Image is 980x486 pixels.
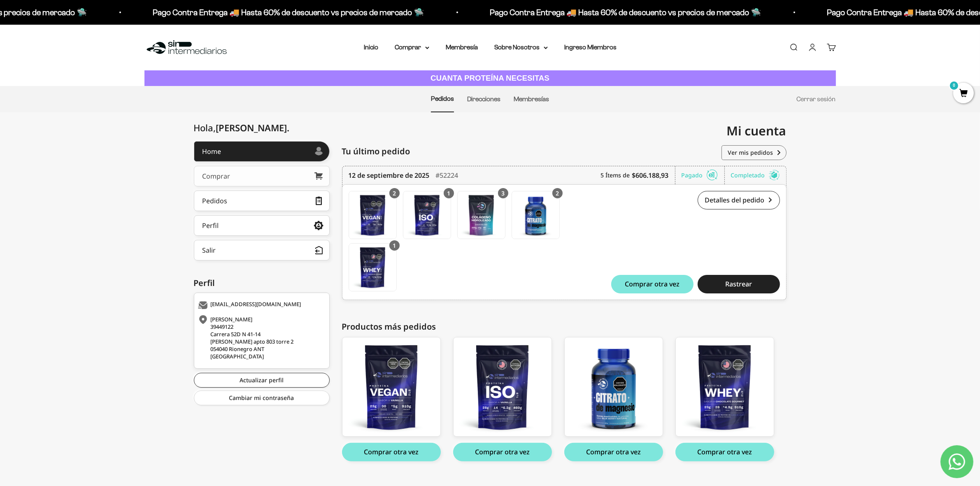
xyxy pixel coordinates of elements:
a: 0 [953,89,974,98]
p: Pago Contra Entrega 🚚 Hasta 60% de descuento vs precios de mercado 🛸 [464,6,735,19]
a: Direcciones [467,95,500,102]
a: Membresías [514,95,549,102]
div: Pagado [682,166,725,184]
summary: Sobre Nosotros [494,42,548,53]
a: Proteína Aislada ISO - Vainilla - Vanilla / 2 libras (910g) [403,191,451,239]
a: Comprar [194,166,330,186]
span: [PERSON_NAME] [216,121,290,134]
a: Pedidos [431,95,454,102]
img: Translation missing: es.Colágeno Hidrolizado [458,191,505,239]
div: Hola, [194,123,290,133]
button: Comprar otra vez [611,275,694,293]
span: Rastrear [725,281,752,287]
div: Perfil [203,222,219,229]
a: Proteína Aislada ISO - Vainilla - Vanilla / 2 libras (910g) [453,337,552,437]
div: Productos más pedidos [342,321,787,333]
a: Ingreso Miembros [564,44,617,51]
div: 1 [389,240,400,251]
span: Mi cuenta [727,122,787,139]
a: Colágeno Hidrolizado [457,191,505,239]
a: Proteína Vegana - Vainilla 2lb [342,337,441,437]
img: vegan_vainilla_front_dc0bbf61-f205-4b1f-a117-6c03f5d8e3cd_large.png [342,337,440,436]
span: Tu último pedido [342,145,410,158]
div: Pedidos [203,198,228,204]
b: $606.188,93 [632,170,669,180]
a: Proteína Whey - Chocolate - Chocolate / 2 libras (910g) [349,243,397,291]
div: 5 Ítems de [601,166,675,184]
button: Comprar otra vez [342,443,441,461]
a: Cambiar mi contraseña [194,391,330,405]
img: Translation missing: es.Gomas con Citrato de Magnesio [512,191,559,239]
a: Perfil [194,215,330,236]
div: Home [203,148,221,155]
button: Comprar otra vez [675,443,774,461]
a: Proteína Whey - Chocolate - Chocolate / 2 libras (910g) [675,337,774,437]
img: magnesio_01_c0af4f48-07d4-4d86-8d00-70c4420cd282_large.png [565,337,663,436]
div: Completado [731,166,780,184]
div: Comprar [203,173,230,179]
button: Comprar otra vez [564,443,663,461]
div: Salir [203,247,216,253]
div: 2 [389,188,400,198]
div: [EMAIL_ADDRESS][DOMAIN_NAME] [198,301,323,309]
div: 2 [552,188,563,198]
time: 12 de septiembre de 2025 [349,170,430,180]
div: Perfil [194,277,330,289]
p: Pago Contra Entrega 🚚 Hasta 60% de descuento vs precios de mercado 🛸 [127,6,398,19]
div: #52224 [436,166,459,184]
img: Translation missing: es.Proteína Aislada ISO - Vainilla - Vanilla / 2 libras (910g) [403,191,451,239]
mark: 0 [949,81,959,91]
button: Salir [194,240,330,260]
a: Membresía [446,44,478,51]
img: iso_vainilla_1LB_e5c1c634-e2e1-44a5-bc7c-8508aaa5bae9_large.png [454,337,552,436]
div: 3 [498,188,508,198]
a: Gomas con Citrato de Magnesio [564,337,663,437]
button: Comprar otra vez [453,443,552,461]
a: CUANTA PROTEÍNA NECESITAS [144,70,836,86]
a: Ver mis pedidos [722,145,787,160]
a: Actualizar perfil [194,373,330,388]
button: Rastrear [698,275,780,293]
summary: Comprar [395,42,429,53]
img: whey-chocolate_2LB-front_large.png [676,337,774,436]
strong: CUANTA PROTEÍNA NECESITAS [431,74,549,82]
a: Proteína Vegana - Vainilla 2lb [349,191,397,239]
div: 1 [444,188,454,198]
span: . [287,121,290,134]
a: Pedidos [194,191,330,211]
img: Translation missing: es.Proteína Vegana - Vainilla 2lb [349,191,396,239]
a: Inicio [364,44,378,51]
div: [PERSON_NAME] 39449122 Carrera 52D N 41-14 [PERSON_NAME] apto 803 torre 2 054040 Rionegro ANT [GE... [198,316,323,360]
span: Comprar otra vez [625,281,680,287]
img: Translation missing: es.Proteína Whey - Chocolate - Chocolate / 2 libras (910g) [349,244,396,291]
a: Gomas con Citrato de Magnesio [512,191,560,239]
a: Cerrar sesión [797,95,836,102]
a: Detalles del pedido [698,191,780,209]
a: Home [194,141,330,162]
